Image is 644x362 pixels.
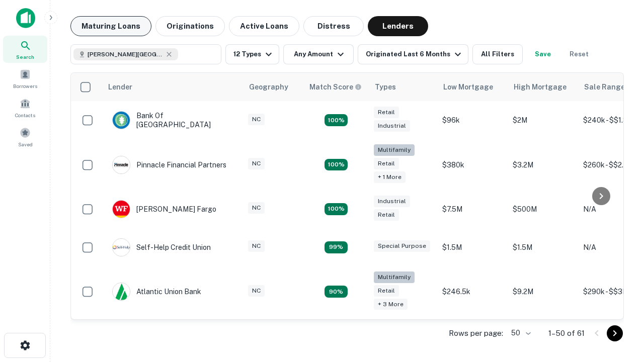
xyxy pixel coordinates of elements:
[18,140,33,148] span: Saved
[15,111,35,119] span: Contacts
[374,299,408,310] div: + 3 more
[309,81,362,93] div: Capitalize uses an advanced AI algorithm to match your search with the best lender. The match sco...
[113,112,130,129] img: picture
[508,101,578,139] td: $2M
[248,158,265,169] div: NC
[70,16,151,36] button: Maturing Loans
[375,81,396,93] div: Types
[508,73,578,101] th: High Mortgage
[248,202,265,214] div: NC
[112,156,226,174] div: Pinnacle Financial Partners
[229,16,299,36] button: Active Loans
[508,228,578,266] td: $1.5M
[563,44,595,64] button: Reset
[368,16,428,36] button: Lenders
[607,325,623,341] button: Go to next page
[325,114,348,126] div: Matching Properties: 15, hasApolloMatch: undefined
[113,239,130,256] img: picture
[303,73,369,101] th: Capitalize uses an advanced AI algorithm to match your search with the best lender. The match sco...
[309,81,360,93] h6: Match Score
[437,73,508,101] th: Low Mortgage
[437,190,508,228] td: $7.5M
[112,111,233,129] div: Bank Of [GEOGRAPHIC_DATA]
[113,156,130,173] img: picture
[248,114,265,125] div: NC
[3,94,47,121] a: Contacts
[437,266,508,317] td: $246.5k
[88,50,163,59] span: [PERSON_NAME][GEOGRAPHIC_DATA], [GEOGRAPHIC_DATA]
[527,44,559,64] button: Save your search to get updates of matches that match your search criteria.
[443,81,493,93] div: Low Mortgage
[325,159,348,171] div: Matching Properties: 20, hasApolloMatch: undefined
[112,200,216,218] div: [PERSON_NAME] Fargo
[108,81,132,93] div: Lender
[248,240,265,252] div: NC
[303,16,364,36] button: Distress
[374,240,430,252] div: Special Purpose
[508,266,578,317] td: $9.2M
[249,81,288,93] div: Geography
[374,285,399,297] div: Retail
[369,73,437,101] th: Types
[3,65,47,92] a: Borrowers
[283,44,354,64] button: Any Amount
[358,44,468,64] button: Originated Last 6 Months
[113,201,130,218] img: picture
[366,48,464,60] div: Originated Last 6 Months
[248,285,265,297] div: NC
[374,196,410,207] div: Industrial
[325,286,348,298] div: Matching Properties: 10, hasApolloMatch: undefined
[594,249,644,298] iframe: Chat Widget
[437,228,508,266] td: $1.5M
[437,101,508,139] td: $96k
[243,73,303,101] th: Geography
[113,283,130,300] img: picture
[325,241,348,253] div: Matching Properties: 11, hasApolloMatch: undefined
[374,144,415,156] div: Multifamily
[374,120,410,132] div: Industrial
[225,44,279,64] button: 12 Types
[374,209,399,221] div: Retail
[3,123,47,150] a: Saved
[374,107,399,118] div: Retail
[449,327,503,339] p: Rows per page:
[16,53,34,61] span: Search
[13,82,37,90] span: Borrowers
[472,44,523,64] button: All Filters
[3,36,47,63] a: Search
[507,326,532,340] div: 50
[374,271,415,283] div: Multifamily
[508,139,578,190] td: $3.2M
[514,81,567,93] div: High Mortgage
[374,158,399,169] div: Retail
[325,203,348,215] div: Matching Properties: 14, hasApolloMatch: undefined
[112,283,201,301] div: Atlantic Union Bank
[548,327,585,339] p: 1–50 of 61
[437,139,508,190] td: $380k
[508,190,578,228] td: $500M
[584,81,625,93] div: Sale Range
[155,16,225,36] button: Originations
[112,238,211,256] div: Self-help Credit Union
[374,171,406,183] div: + 1 more
[16,8,35,28] img: capitalize-icon.png
[102,73,243,101] th: Lender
